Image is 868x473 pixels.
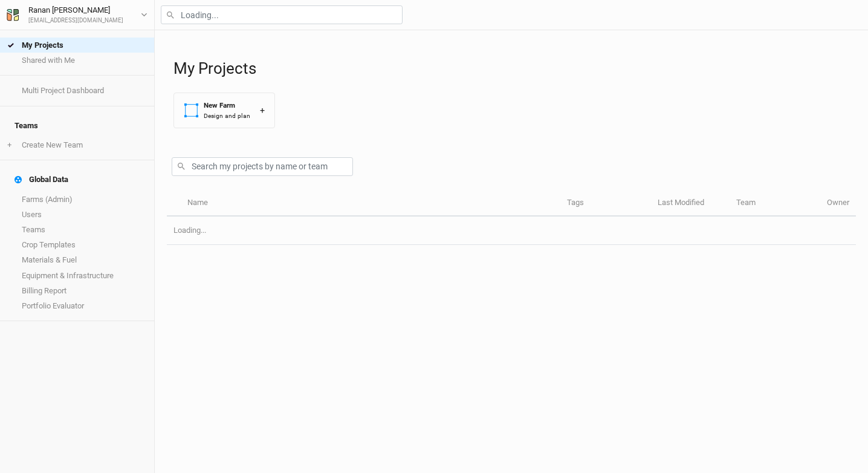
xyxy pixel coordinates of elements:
div: New Farm [204,100,250,111]
th: Team [730,191,820,217]
div: Global Data [15,175,68,184]
div: + [260,104,265,117]
th: Tags [560,191,651,217]
span: + [7,140,11,150]
input: Loading... [161,5,403,24]
th: Last Modified [651,191,730,217]
td: Loading... [167,217,856,245]
button: Ranan [PERSON_NAME][EMAIL_ADDRESS][DOMAIN_NAME] [6,4,148,25]
button: New FarmDesign and plan+ [173,93,275,128]
h1: My Projects [173,59,856,78]
div: Ranan [PERSON_NAME] [28,4,123,16]
div: Design and plan [204,111,250,120]
input: Search my projects by name or team [172,157,353,176]
th: Owner [820,191,856,217]
h4: Teams [7,114,147,138]
th: Name [180,191,560,217]
div: [EMAIL_ADDRESS][DOMAIN_NAME] [28,16,123,25]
